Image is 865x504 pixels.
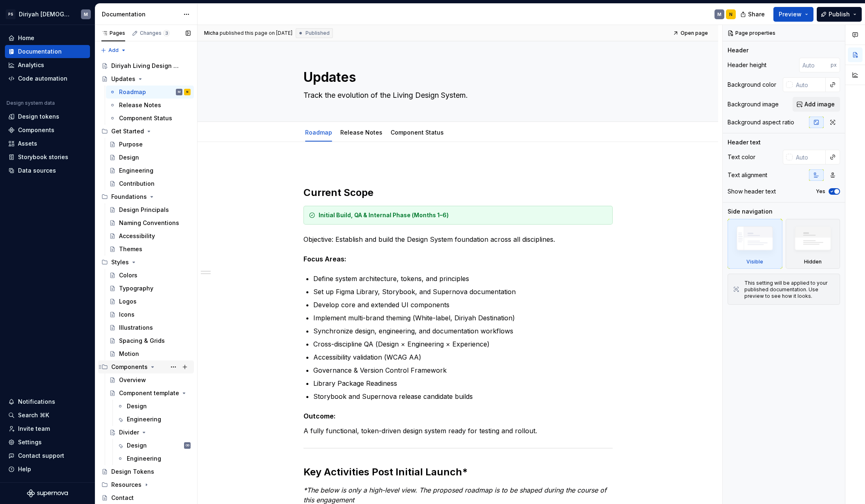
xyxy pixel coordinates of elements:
[119,114,172,122] div: Component Status
[302,89,611,102] textarea: Track the evolution of the Living Design System.
[303,234,613,264] p: Objective: Establish and build the Design System foundation across all disciplines.
[319,211,449,218] strong: Initial Build, QA & Internal Phase (Months 1–6)
[119,350,139,358] div: Motion
[746,259,763,265] div: Visible
[106,203,194,216] a: Design Principals
[816,188,825,195] label: Yes
[111,468,154,476] div: Design Tokens
[127,454,161,463] div: Engineering
[5,449,90,462] button: Contact support
[786,219,840,269] div: Hidden
[5,45,90,58] a: Documentation
[119,271,137,279] div: Colors
[717,11,721,18] div: M
[18,126,54,134] div: Components
[119,337,165,345] div: Spacing & Grids
[106,426,194,439] a: Divider
[18,61,44,69] div: Analytics
[111,363,148,371] div: Components
[773,7,813,22] button: Preview
[313,287,613,297] p: Set up Figma Library, Storybook, and Supernova documentation
[106,177,194,190] a: Contribution
[119,153,139,162] div: Design
[804,259,822,265] div: Hidden
[204,30,218,36] span: Micha
[18,34,34,42] div: Home
[5,164,90,177] a: Data sources
[119,324,153,332] div: Illustrations
[220,30,292,36] div: published this page on [DATE]
[114,413,194,426] a: Engineering
[18,411,49,419] div: Search ⌘K
[114,439,194,452] a: DesignOD
[728,138,761,146] div: Header text
[111,75,135,83] div: Updates
[98,72,194,85] a: Updates
[302,67,611,87] textarea: Updates
[728,61,766,69] div: Header height
[27,489,68,497] svg: Supernova Logo
[98,125,194,138] div: Get Started
[728,46,748,54] div: Header
[7,100,55,106] div: Design system data
[111,193,147,201] div: Foundations
[313,365,613,375] p: Governance & Version Control Framework
[303,412,336,420] strong: Outcome:
[111,481,142,489] div: Resources
[106,229,194,243] a: Accessibility
[98,256,194,269] div: Styles
[84,11,88,18] div: M
[98,59,194,72] a: Diriyah Living Design System
[340,129,382,136] a: Release Notes
[106,216,194,229] a: Naming Conventions
[106,347,194,360] a: Motion
[106,321,194,334] a: Illustrations
[106,373,194,387] a: Overview
[18,47,62,56] div: Documentation
[793,97,840,112] button: Add image
[106,151,194,164] a: Design
[106,334,194,347] a: Spacing & Grids
[111,494,134,502] div: Contact
[302,124,335,141] div: Roadmap
[19,10,71,18] div: Diriyah [DEMOGRAPHIC_DATA]
[303,187,373,198] strong: Current Scope
[306,30,330,36] span: Published
[779,10,802,18] span: Preview
[5,72,90,85] a: Code automation
[119,245,142,253] div: Themes
[303,466,468,478] strong: Key Activities Post Initial Launch*
[18,153,68,161] div: Storybook stories
[681,30,708,36] span: Open page
[18,74,67,83] div: Code automation
[140,30,170,36] div: Changes
[101,30,125,36] div: Pages
[106,269,194,282] a: Colors
[106,282,194,295] a: Typography
[98,360,194,373] div: Components
[18,139,37,148] div: Assets
[736,7,770,22] button: Share
[18,465,31,473] div: Help
[5,59,90,72] a: Analytics
[114,452,194,465] a: Engineering
[18,452,64,460] div: Contact support
[119,284,153,292] div: Typography
[728,187,776,196] div: Show header text
[5,32,90,45] a: Home
[728,207,773,216] div: Side navigation
[178,88,180,96] div: M
[831,62,837,68] p: px
[2,5,93,23] button: PSDiriyah [DEMOGRAPHIC_DATA]M
[5,463,90,476] button: Help
[313,352,613,362] p: Accessibility validation (WCAG AA)
[313,313,613,323] p: Implement multi-brand theming (White-label, Diriyah Destination)
[799,58,831,72] input: Auto
[186,441,189,450] div: OD
[119,206,169,214] div: Design Principals
[313,326,613,336] p: Synchronize design, engineering, and documentation workflows
[313,339,613,349] p: Cross-discipline QA (Design × Engineering × Experience)
[106,387,194,400] a: Component template
[102,10,179,18] div: Documentation
[106,243,194,256] a: Themes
